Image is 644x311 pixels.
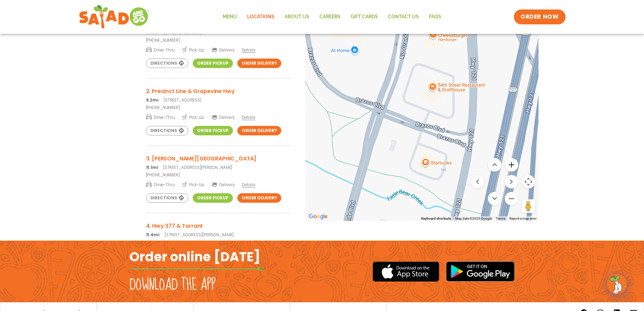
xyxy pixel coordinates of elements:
a: [PHONE_NUMBER] [146,37,291,43]
a: 4. Hwy 377 & Tarrant 11.4mi[STREET_ADDRESS][PERSON_NAME] [146,222,291,238]
a: [PHONE_NUMBER] [146,172,291,178]
a: Careers [314,9,345,25]
span: Details [242,47,255,53]
span: Details [242,114,255,120]
a: Drive-Thru Pick-Up Delivery Details [146,112,291,120]
a: Order Delivery [237,59,281,68]
span: ORDER NOW [521,13,558,21]
h3: 2. Precinct Line & Grapevine Hwy [146,87,291,95]
span: Drive-Thru [146,114,175,120]
p: [STREET_ADDRESS] [146,97,291,103]
span: Delivery [211,114,235,120]
button: Move up [488,158,501,172]
a: Report a map error [509,217,536,220]
img: appstore [373,261,439,283]
a: Terms (opens in new tab) [496,217,505,220]
a: Directions [146,59,188,68]
h3: 4. Hwy 377 & Tarrant [146,222,291,230]
img: google_play [446,261,515,282]
nav: Menu [218,9,446,25]
span: Map data ©2025 Google [455,217,492,220]
img: new-SAG-logo-768×292 [79,3,150,30]
button: Keyboard shortcuts [421,216,451,221]
img: Google [307,212,329,221]
img: fork [129,267,265,271]
button: Zoom out [505,192,518,205]
a: Order Pickup [193,193,233,203]
span: Drive-Thru [146,181,175,188]
a: Locations [242,9,280,25]
strong: 11.1mi [146,164,158,170]
span: Delivery [211,47,235,53]
a: Order Delivery [237,193,281,203]
a: Order Pickup [193,126,233,135]
a: Order Pickup [193,59,233,68]
button: Map camera controls [522,175,535,188]
a: Directions [146,193,188,203]
a: Drive-Thru Pick-Up Delivery Details [146,45,291,53]
a: About Us [280,9,314,25]
h2: Download the app [129,275,216,294]
p: [STREET_ADDRESS][PERSON_NAME] [146,232,291,238]
strong: 11.4mi [146,232,160,238]
a: Open this area in Google Maps (opens a new window) [307,212,329,221]
a: 3. [PERSON_NAME][GEOGRAPHIC_DATA] 11.1mi[STREET_ADDRESS][PERSON_NAME] [146,154,291,171]
strong: 9.2mi [146,97,159,103]
a: [PHONE_NUMBER] [146,105,291,111]
button: Move right [505,175,518,188]
button: Move left [471,175,484,188]
img: wpChatIcon [607,274,626,293]
h2: Order online [DATE] [129,248,260,265]
button: Zoom in [505,158,518,172]
span: Details [242,182,255,187]
a: ORDER NOW [514,9,565,24]
span: Pick-Up [182,181,205,188]
span: Delivery [211,182,235,188]
a: FAQs [424,9,446,25]
a: GIFT CARDS [345,9,383,25]
span: Pick-Up [182,46,205,53]
span: Pick-Up [182,114,205,120]
button: Move down [488,192,501,205]
a: Menu [218,9,242,25]
h3: 3. [PERSON_NAME][GEOGRAPHIC_DATA] [146,154,291,163]
a: Drive-Thru Pick-Up Delivery Details [146,179,291,188]
a: Contact Us [383,9,424,25]
span: Drive-Thru [146,46,175,53]
a: 2. Precinct Line & Grapevine Hwy 9.2mi[STREET_ADDRESS] [146,87,291,103]
p: [STREET_ADDRESS][PERSON_NAME] [146,164,291,171]
button: Drag Pegman onto the map to open Street View [522,199,535,213]
a: Order Delivery [237,126,281,135]
a: Directions [146,126,188,135]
